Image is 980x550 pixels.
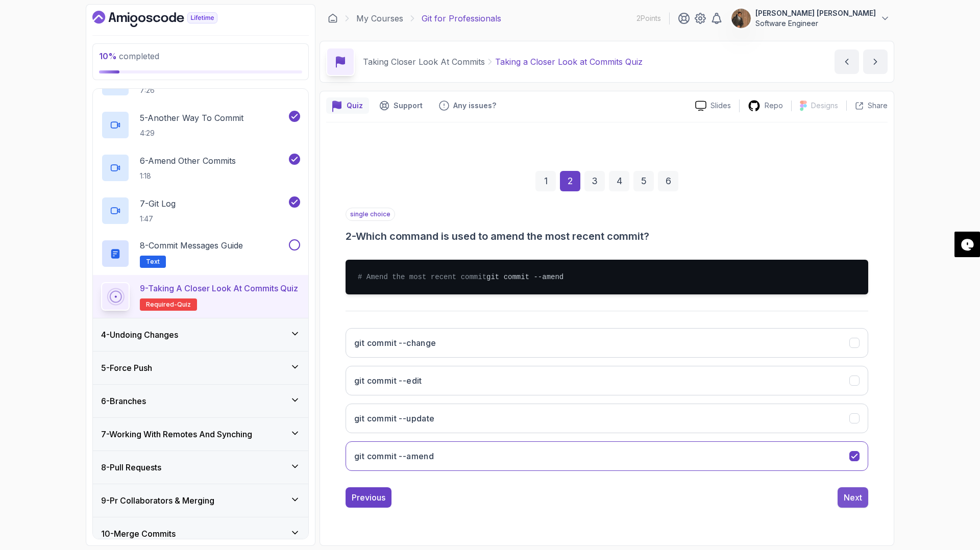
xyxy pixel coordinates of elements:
[687,101,739,111] a: Slides
[140,239,243,252] p: 8 - Commit Messages Guide
[99,51,117,61] span: 10 %
[394,101,423,111] p: Support
[93,418,308,451] button: 7-Working With Remotes And Synching
[93,352,308,384] button: 5-Force Push
[846,101,888,111] button: Share
[101,395,146,407] h3: 6 - Branches
[346,328,868,358] button: git commit --change
[636,13,661,23] p: 2 Points
[535,171,556,191] div: 1
[765,101,783,111] p: Repo
[347,101,363,111] p: Quiz
[146,258,160,266] span: Text
[560,171,580,191] div: 2
[328,13,338,23] a: Dashboard
[99,51,159,61] span: completed
[346,404,868,433] button: git commit --update
[740,99,791,112] a: Repo
[101,329,178,341] h3: 4 - Undoing Changes
[453,101,496,111] p: Any issues?
[346,260,868,294] pre: git commit --amend
[633,171,654,191] div: 5
[101,494,214,507] h3: 9 - Pr Collaborators & Merging
[140,85,223,95] p: 7:26
[346,229,868,243] h3: 2 - Which command is used to amend the most recent commit?
[346,208,395,221] p: single choice
[140,282,298,294] p: 9 - Taking a Closer Look at Commits Quiz
[373,97,429,114] button: Support button
[93,484,308,517] button: 9-Pr Collaborators & Merging
[584,171,605,191] div: 3
[363,56,485,68] p: Taking Closer Look At Commits
[352,491,385,504] div: Previous
[93,451,308,484] button: 8-Pull Requests
[93,318,308,351] button: 4-Undoing Changes
[354,337,436,349] h3: git commit --change
[844,491,862,504] div: Next
[140,112,243,124] p: 5 - Another Way To Commit
[93,385,308,417] button: 6-Branches
[346,366,868,395] button: git commit --edit
[101,196,300,225] button: 7-git log1:47
[101,111,300,139] button: 5-Another Way To Commit4:29
[811,101,838,111] p: Designs
[101,282,300,311] button: 9-Taking a Closer Look at Commits QuizRequired-quiz
[755,18,876,29] p: Software Engineer
[140,155,236,167] p: 6 - Amend Other Commits
[177,301,191,309] span: quiz
[101,461,161,473] h3: 8 - Pull Requests
[140,197,176,210] p: 7 - git log
[354,450,434,462] h3: git commit --amend
[835,49,859,74] button: previous content
[101,528,176,540] h3: 10 - Merge Commits
[710,101,731,111] p: Slides
[346,441,868,471] button: git commit --amend
[101,154,300,182] button: 6-Amend Other Commits1:18
[346,487,391,508] button: Previous
[356,12,403,24] a: My Courses
[731,9,751,28] img: user profile image
[101,239,300,268] button: 8-Commit Messages GuideText
[140,128,243,138] p: 4:29
[140,214,176,224] p: 1:47
[422,12,501,24] p: Git for Professionals
[101,362,152,374] h3: 5 - Force Push
[354,374,422,387] h3: git commit --edit
[354,412,435,424] h3: git commit --update
[755,8,876,18] p: [PERSON_NAME] [PERSON_NAME]
[146,301,177,309] span: Required-
[101,428,252,440] h3: 7 - Working With Remotes And Synching
[731,8,890,29] button: user profile image[PERSON_NAME] [PERSON_NAME]Software Engineer
[140,171,236,181] p: 1:18
[93,517,308,550] button: 10-Merge Commits
[863,49,888,74] button: next content
[868,101,888,111] p: Share
[433,97,502,114] button: Feedback button
[658,171,678,191] div: 6
[358,273,486,281] span: # Amend the most recent commit
[326,97,369,114] button: quiz button
[92,11,241,27] a: Dashboard
[495,56,643,68] p: Taking a Closer Look at Commits Quiz
[838,487,868,508] button: Next
[609,171,629,191] div: 4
